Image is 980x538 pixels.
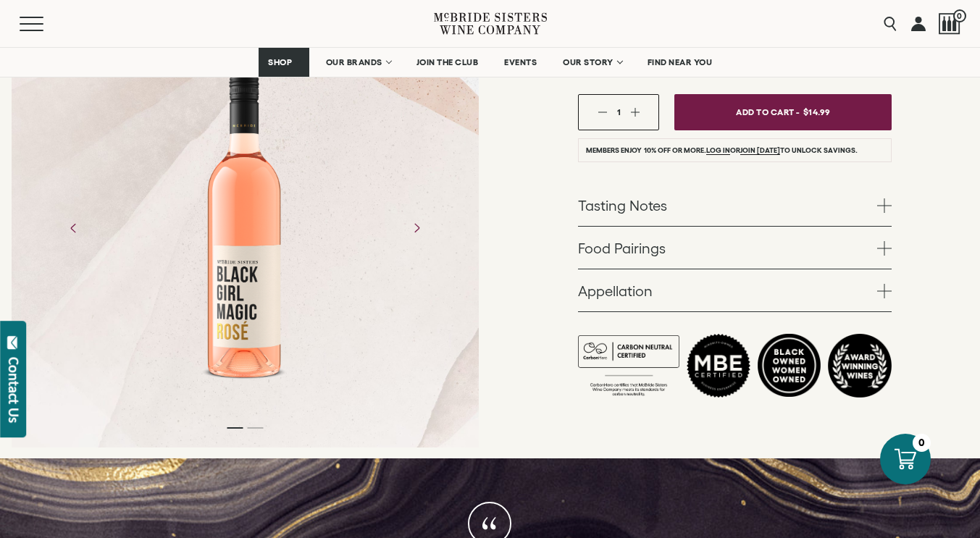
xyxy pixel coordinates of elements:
a: join [DATE] [740,146,780,155]
a: EVENTS [495,48,546,77]
a: Tasting Notes [578,184,892,226]
span: 1 [617,107,621,117]
span: Add To Cart - [736,101,800,122]
a: Food Pairings [578,227,892,269]
button: Next [398,209,435,247]
button: Previous [55,209,93,247]
span: SHOP [268,57,293,67]
li: Members enjoy 10% off or more. or to unlock savings. [578,138,892,162]
a: SHOP [259,48,309,77]
button: Add To Cart - $14.99 [674,94,892,130]
a: OUR BRANDS [317,48,400,77]
span: JOIN THE CLUB [416,57,479,67]
div: 0 [913,434,931,452]
a: FIND NEAR YOU [638,48,722,77]
li: Page dot 1 [227,427,243,429]
span: OUR BRANDS [326,57,382,67]
span: 0 [953,9,966,22]
a: OUR STORY [553,48,631,77]
span: $14.99 [803,101,831,122]
span: OUR STORY [563,57,613,67]
button: Mobile Menu Trigger [20,17,72,31]
a: Appellation [578,269,892,311]
a: JOIN THE CLUB [407,48,488,77]
div: Contact Us [7,357,21,423]
a: Log in [706,146,730,155]
span: EVENTS [504,57,537,67]
li: Page dot 2 [247,427,263,429]
span: FIND NEAR YOU [648,57,713,67]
